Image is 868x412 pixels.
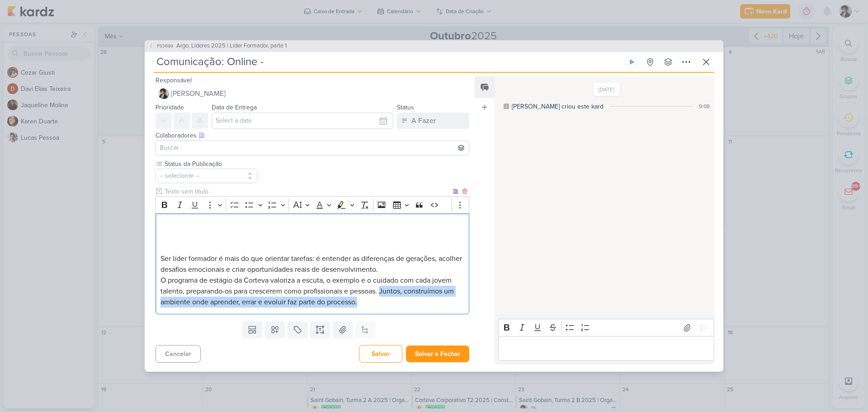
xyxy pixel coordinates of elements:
[158,142,467,153] input: Buscar
[498,336,714,361] div: Editor editing area: main
[156,76,192,84] label: Responsável
[160,276,454,307] span: O programa de estágio da Corteva valoriza a escuta, o exemplo e o cuidado com cada jovem talento,...
[176,42,287,51] span: Argo, Líderes 2025 | Líder Formador, parte 1
[699,102,710,110] div: 9:08
[158,88,169,99] img: Pedro Luahn Simões
[163,187,451,196] input: Texto sem título
[212,113,393,129] input: Select a date
[397,113,469,129] button: A Fazer
[148,42,287,51] button: PS3699 Argo, Líderes 2025 | Líder Formador, parte 1
[171,88,226,99] span: [PERSON_NAME]
[411,115,436,126] div: A Fazer
[160,254,462,274] span: Ser líder formador é mais do que orientar tarefas: é entender as diferenças de gerações, acolher ...
[156,85,469,102] button: [PERSON_NAME]
[154,54,622,70] input: Kard Sem Título
[156,169,258,183] button: -- selecionar --
[212,104,257,111] label: Data de Entrega
[359,345,402,363] button: Salvar
[156,131,469,140] div: Colaboradores
[164,159,258,169] label: Status da Publicação
[156,196,469,214] div: Editor toolbar
[156,104,184,111] label: Prioridade
[628,58,636,66] div: Ligar relógio
[156,43,175,49] span: PS3699
[406,346,469,362] button: Salvar e Fechar
[504,104,509,109] div: Este log é visível à todos no kard
[156,345,201,363] button: Cancelar
[512,102,604,111] div: Pedro Luahn criou este kard
[156,213,469,314] div: Editor editing area: main
[498,319,714,336] div: Editor toolbar
[397,104,414,111] label: Status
